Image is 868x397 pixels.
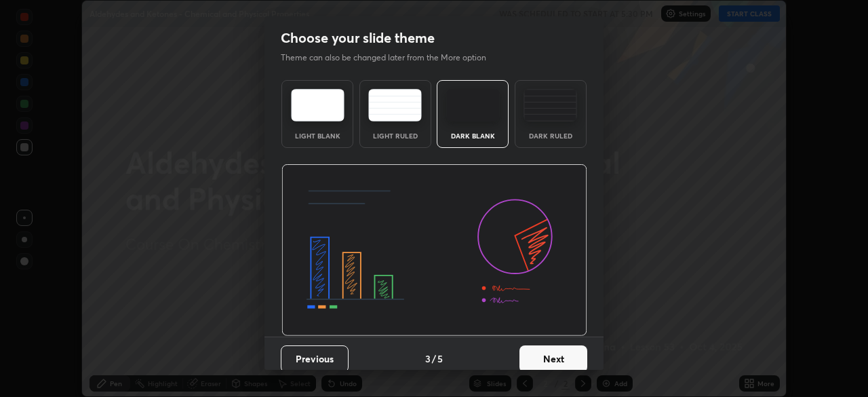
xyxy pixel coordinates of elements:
div: Dark Ruled [524,132,578,139]
div: Light Ruled [368,132,422,139]
img: darkTheme.f0cc69e5.svg [446,89,500,121]
img: lightTheme.e5ed3b09.svg [291,89,344,121]
p: Theme can also be changed later from the More option [281,52,500,64]
button: Next [519,345,587,373]
div: Light Blank [290,132,344,139]
h2: Choose your slide theme [281,29,435,47]
img: darkRuledTheme.de295e13.svg [524,89,577,121]
img: darkThemeBanner.d06ce4a2.svg [281,164,587,337]
h4: 3 [425,352,431,366]
div: Dark Blank [446,132,500,139]
h4: 5 [437,352,443,366]
button: Previous [281,345,349,373]
img: lightRuledTheme.5fabf969.svg [368,89,422,121]
h4: / [432,352,436,366]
